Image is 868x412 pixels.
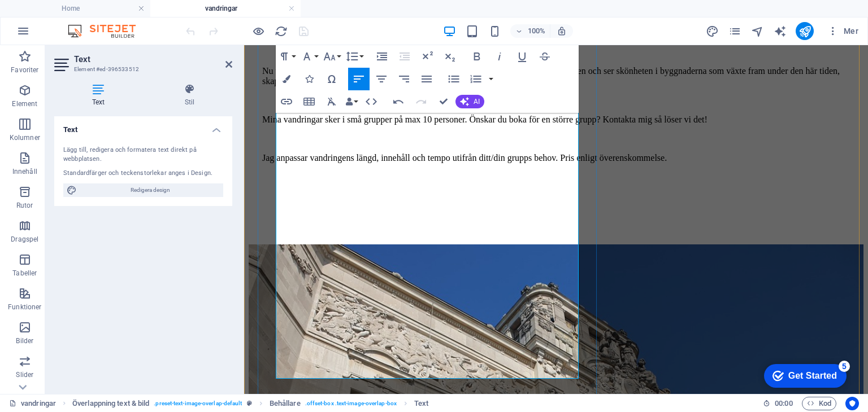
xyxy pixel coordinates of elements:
[298,45,320,68] button: Font Family
[147,84,232,107] h4: Stil
[728,25,741,38] i: Sidor (Ctrl+Alt+S)
[487,68,496,90] button: Ordered List
[275,25,288,38] i: Uppdatera sida
[8,303,41,312] p: Funktioner
[72,397,428,410] nav: breadcrumb
[388,90,409,113] button: Undo (Ctrl+Z)
[270,397,301,410] span: Klicka för att välja. Dubbelklicka för att redigera
[33,12,82,23] div: Get Started
[394,45,415,68] button: Decrease Indent
[11,235,38,244] p: Dragspel
[74,64,210,74] h3: Element #ed-396533512
[274,24,288,38] button: reload
[474,98,480,105] span: AI
[796,22,814,40] button: publish
[443,68,465,90] button: Unordered List
[371,68,392,90] button: Align Center
[298,90,320,113] button: Insert Table
[802,397,836,410] button: Kod
[65,24,150,38] img: Editor Logo
[251,24,265,38] button: Klicka här för att lämna förhandsvisningsläge och fortsätta redigera
[12,269,37,278] p: Tabeller
[63,146,223,164] div: Lägg till, redigera och formatera text direkt på webbplatsen.
[534,45,555,68] button: Strikethrough
[150,2,301,15] h4: vandringar
[455,95,484,108] button: AI
[775,397,792,410] span: 00 00
[466,45,488,68] button: Bold (Ctrl+B)
[371,45,393,68] button: Increase Indent
[72,397,149,410] span: Klicka för att välja. Dubbelklicka för att redigera
[750,24,764,38] button: navigator
[751,25,764,38] i: Navigatör
[16,370,33,379] p: Slider
[527,24,545,38] h6: 100%
[728,24,741,38] button: pages
[10,133,40,142] p: Kolumner
[154,397,242,410] span: . preset-text-image-overlap-default
[410,90,432,113] button: Redo (Ctrl+Shift+Z)
[827,25,858,37] span: Mer
[12,167,37,176] p: Innehåll
[321,68,342,90] button: Special Characters
[344,45,365,68] button: Line Height
[706,25,719,38] i: Design (Ctrl+Alt+Y)
[54,84,147,107] h4: Text
[845,397,859,410] button: Usercentrics
[276,68,297,90] button: Colors
[276,45,297,68] button: Paragraph Format
[63,169,223,178] div: Standardfärger och teckenstorlekar anges i Design.
[774,25,787,38] i: AI Writer
[344,90,359,113] button: Data Bindings
[9,6,92,29] div: Get Started 5 items remaining, 0% complete
[321,90,342,113] button: Clear Formatting
[763,397,793,410] h6: Sessionstid
[489,45,510,68] button: Italic (Ctrl+I)
[63,183,223,197] button: Redigera design
[783,399,784,407] span: :
[16,336,33,345] p: Bilder
[80,183,220,197] span: Redigera design
[465,68,487,90] button: Ordered List
[414,397,428,410] span: Klicka för att välja. Dubbelklicka för att redigera
[705,24,719,38] button: design
[798,25,811,38] i: Publicera
[12,99,37,108] p: Element
[276,90,297,113] button: Insert Link
[361,90,382,113] button: HTML
[74,54,232,64] h2: Text
[557,26,567,36] i: Justera zoomnivån automatiskt vid storleksändring för att passa vald enhet.
[54,116,232,137] h4: Text
[823,22,863,40] button: Mer
[321,45,342,68] button: Font Size
[305,397,397,410] span: . offset-box .text-image-overlap-box
[11,65,38,74] p: Favoriter
[773,24,787,38] button: text_generator
[298,68,320,90] button: Icons
[84,2,95,14] div: 5
[416,68,437,90] button: Align Justify
[510,24,550,38] button: 100%
[439,45,461,68] button: Subscript
[247,400,252,406] i: Det här elementet är en anpassningsbar förinställning
[348,68,370,90] button: Align Left
[807,397,831,410] span: Kod
[393,68,415,90] button: Align Right
[9,397,56,410] a: Klicka för att avbryta val. Dubbelklicka för att öppna sidor
[16,201,33,210] p: Rutor
[416,45,438,68] button: Superscript
[511,45,533,68] button: Underline (Ctrl+U)
[433,90,454,113] button: Confirm (Ctrl+⏎)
